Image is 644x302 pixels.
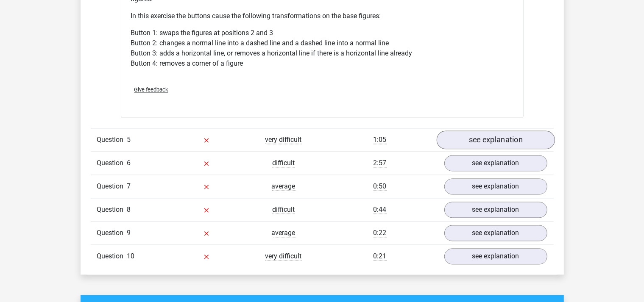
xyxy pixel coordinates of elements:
span: Question [97,251,127,261]
span: average [272,229,296,237]
span: 0:21 [374,252,387,260]
a: see explanation [444,225,547,241]
span: 10 [127,252,135,260]
span: 6 [127,159,131,167]
span: 7 [127,182,131,190]
p: Button 1: swaps the figures at positions 2 and 3 Button 2: changes a normal line into a dashed li... [131,28,513,69]
span: 9 [127,229,131,237]
a: see explanation [444,178,547,194]
a: see explanation [444,248,547,264]
a: see explanation [444,155,547,171]
span: 0:50 [374,182,387,191]
span: difficult [272,205,295,214]
a: see explanation [444,202,547,218]
span: 2:57 [374,159,387,167]
span: 5 [127,136,131,144]
span: Give feedback [134,86,168,93]
span: very difficult [265,252,302,260]
p: In this exercise the buttons cause the following transformations on the base figures: [131,11,513,21]
a: see explanation [436,130,555,149]
span: Question [97,158,127,168]
span: 0:44 [374,205,387,214]
span: average [272,182,296,191]
span: Question [97,205,127,215]
span: 8 [127,205,131,213]
span: 0:22 [374,229,387,237]
span: Question [97,228,127,238]
span: very difficult [265,136,302,144]
span: difficult [272,159,295,167]
span: Question [97,135,127,145]
span: Question [97,181,127,191]
span: 1:05 [374,136,387,144]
